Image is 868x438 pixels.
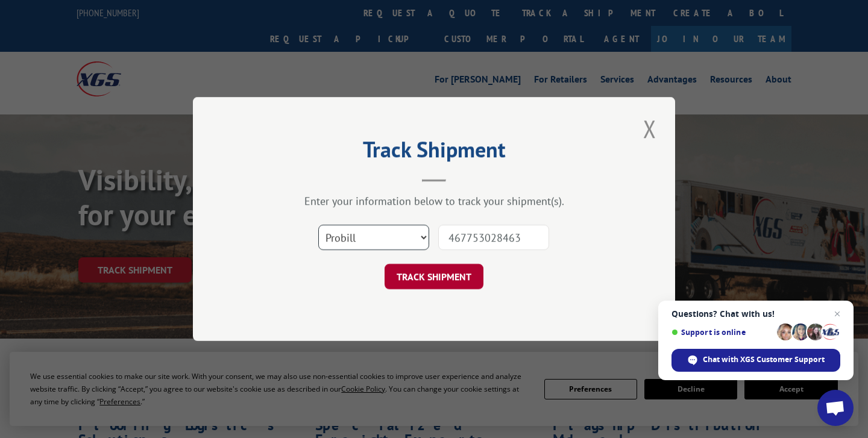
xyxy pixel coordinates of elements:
span: Chat with XGS Customer Support [703,354,825,365]
a: Open chat [817,390,854,426]
button: TRACK SHIPMENT [385,264,483,289]
span: Chat with XGS Customer Support [671,349,840,372]
span: Support is online [671,328,773,337]
input: Number(s) [438,225,549,250]
div: Enter your information below to track your shipment(s). [253,194,615,208]
h2: Track Shipment [253,141,615,164]
button: Close modal [640,112,660,145]
span: Questions? Chat with us! [671,309,840,319]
